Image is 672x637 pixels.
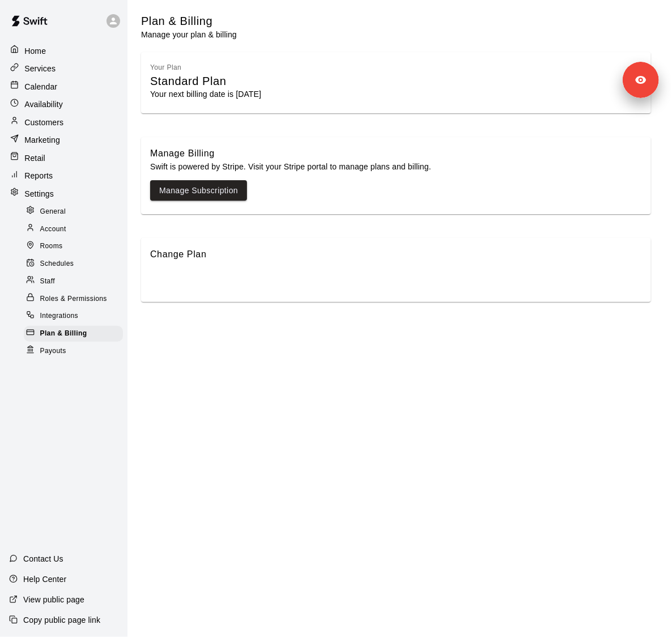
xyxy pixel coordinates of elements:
p: Retail [24,152,45,164]
a: Services [8,61,120,77]
a: General [24,203,127,220]
a: Retail [8,150,120,166]
a: Settings [8,185,120,202]
span: Rooms [40,241,63,252]
span: Staff [40,276,55,287]
p: Help Center [23,574,66,585]
a: Marketing [8,131,120,148]
span: Plan & Billing [40,328,87,339]
p: View public page [23,594,84,605]
div: Manage Billing [150,146,642,161]
a: Account [24,220,127,238]
div: Schedules [24,256,123,272]
span: Roles & Permissions [40,294,107,305]
a: Plan & Billing [24,325,127,343]
p: Swift is powered by Stripe. Visit your Stripe portal to manage plans and billing. [150,161,642,172]
div: Change Plan [150,247,642,262]
div: Staff [24,274,123,290]
button: Manage Subscription [150,180,247,201]
a: Roles & Permissions [24,290,127,308]
p: Reports [24,170,53,181]
p: Services [24,63,56,74]
a: Integrations [24,308,127,325]
div: Standard Plan [150,74,642,89]
span: General [40,206,66,218]
p: Availability [24,99,63,110]
p: Calendar [24,81,57,92]
div: Payouts [24,343,123,359]
h5: Plan & Billing [141,14,237,29]
a: Calendar [8,78,120,95]
p: Manage your plan & billing [141,29,237,40]
span: Your Plan [150,63,181,71]
a: Schedules [24,256,127,273]
p: Customers [24,117,63,128]
a: Availability [8,96,120,113]
span: Schedules [40,258,74,270]
span: Payouts [40,346,66,357]
div: Roles & Permissions [24,291,123,307]
span: Account [40,224,66,235]
p: Copy public page link [23,614,100,626]
p: Contact Us [23,553,63,564]
a: Rooms [24,238,127,256]
p: Your next billing date is [DATE] [150,88,642,100]
div: Plan & Billing [24,326,123,342]
div: General [24,204,123,220]
a: Payouts [24,343,127,360]
a: Home [8,43,120,59]
div: Integrations [24,308,123,324]
div: Rooms [24,239,123,254]
p: Marketing [24,134,60,146]
span: Integrations [40,311,79,322]
a: Reports [8,167,120,184]
a: Manage Subscription [159,184,238,198]
p: Settings [24,188,54,199]
div: Account [24,221,123,237]
a: Customers [8,114,120,130]
a: Staff [24,273,127,290]
p: Home [24,45,46,57]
